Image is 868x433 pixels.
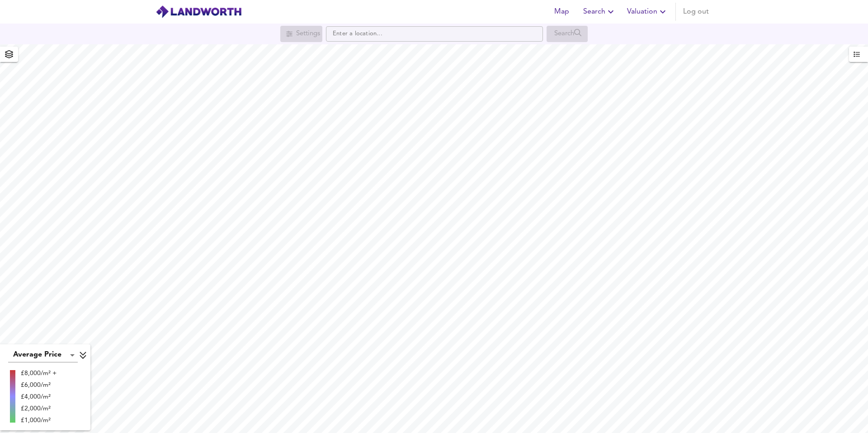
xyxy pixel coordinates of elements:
[547,3,576,21] button: Map
[21,392,57,401] div: £4,000/m²
[683,5,709,18] span: Log out
[156,5,242,19] img: logo
[21,381,57,390] div: £6,000/m²
[21,369,57,378] div: £8,000/m² +
[21,416,57,425] div: £1,000/m²
[8,348,78,362] div: Average Price
[326,26,543,42] input: Enter a location...
[583,5,616,18] span: Search
[547,26,588,42] div: Search for a location first or explore the map
[679,3,712,21] button: Log out
[21,404,57,413] div: £2,000/m²
[627,5,668,18] span: Valuation
[280,26,322,42] div: Search for a location first or explore the map
[623,3,672,21] button: Valuation
[580,3,620,21] button: Search
[551,5,572,18] span: Map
